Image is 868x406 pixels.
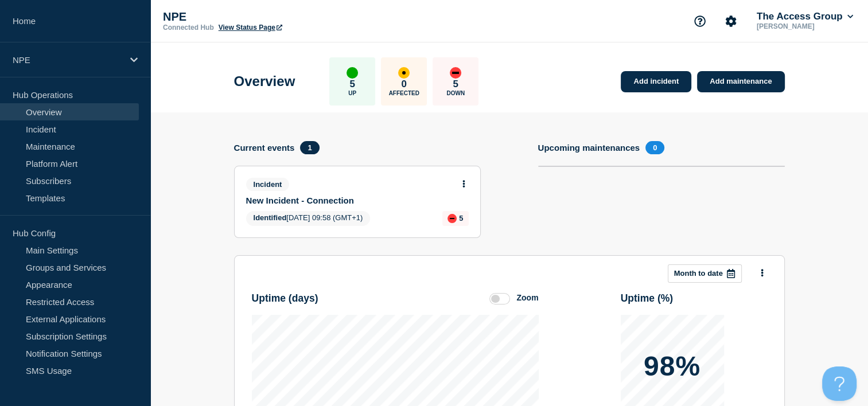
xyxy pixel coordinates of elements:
h1: Overview [234,73,295,89]
h3: Uptime ( % ) [621,292,674,304]
h4: Current events [234,143,295,153]
p: NPE [163,10,392,24]
h4: Upcoming maintenances [538,143,640,153]
h3: Uptime ( days ) [252,292,318,304]
iframe: Help Scout Beacon - Open [822,366,857,401]
button: Support [688,9,712,33]
p: Connected Hub [163,24,214,32]
p: Up [348,90,356,96]
p: Affected [389,90,419,96]
button: Month to date [668,264,742,283]
p: 5 [459,214,463,222]
div: affected [398,67,410,79]
p: [PERSON_NAME] [754,22,855,30]
p: NPE [13,55,123,65]
span: 0 [645,141,664,154]
a: View Status Page [219,24,282,32]
span: Incident [246,178,290,191]
p: 0 [402,79,407,90]
span: 1 [300,141,319,154]
p: Month to date [674,269,723,278]
p: 5 [453,79,458,90]
a: Add maintenance [697,71,784,92]
a: Add incident [621,71,691,92]
p: 5 [350,79,355,90]
p: 98% [644,353,700,380]
span: [DATE] 09:58 (GMT+1) [246,211,371,226]
button: Account settings [719,9,743,33]
a: New Incident - Connection [246,196,453,205]
button: The Access Group [754,11,855,22]
span: Identified [254,213,287,222]
div: up [347,67,358,79]
div: down [450,67,461,79]
div: Zoom [516,293,538,302]
div: down [447,214,457,223]
p: Down [446,90,465,96]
